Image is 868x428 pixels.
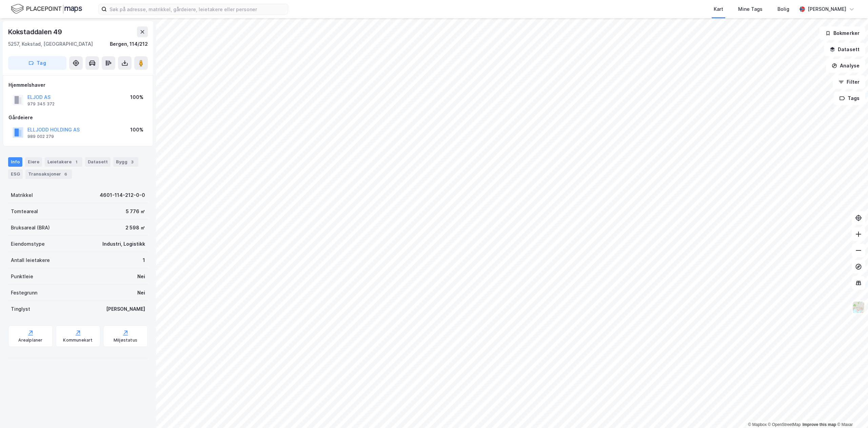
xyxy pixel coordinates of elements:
[8,56,66,70] button: Tag
[11,305,30,313] div: Tinglyst
[137,272,145,281] div: Nei
[833,75,865,89] button: Filter
[107,4,288,14] input: Søk på adresse, matrikkel, gårdeiere, leietakere eller personer
[27,101,55,107] div: 979 345 372
[63,338,93,343] div: Kommunekart
[125,224,145,232] div: 2 598 ㎡
[102,240,145,248] div: Industri, Logistikk
[834,395,868,428] div: Kontrollprogram for chat
[834,91,865,105] button: Tags
[45,157,82,167] div: Leietakere
[129,159,136,165] div: 3
[8,169,23,179] div: ESG
[852,301,865,314] img: Z
[25,157,42,167] div: Eiere
[738,5,763,13] div: Mine Tags
[137,289,145,297] div: Nei
[126,207,145,216] div: 5 776 ㎡
[826,59,865,73] button: Analyse
[820,26,865,40] button: Bokmerker
[143,256,145,264] div: 1
[11,3,82,15] img: logo.f888ab2527a4732fd821a326f86c7f29.svg
[62,171,69,178] div: 6
[714,5,723,13] div: Kart
[8,114,147,122] div: Gårdeiere
[803,422,836,427] a: Improve this map
[110,40,148,48] div: Bergen, 114/212
[8,26,63,37] div: Kokstaddalen 49
[777,5,789,13] div: Bolig
[130,126,143,134] div: 100%
[100,191,145,199] div: 4601-114-212-0-0
[824,43,865,56] button: Datasett
[73,159,80,165] div: 1
[11,256,50,264] div: Antall leietakere
[113,157,138,167] div: Bygg
[11,240,45,248] div: Eiendomstype
[11,191,33,199] div: Matrikkel
[11,224,50,232] div: Bruksareal (BRA)
[8,157,22,167] div: Info
[106,305,145,313] div: [PERSON_NAME]
[8,81,147,89] div: Hjemmelshaver
[11,289,37,297] div: Festegrunn
[768,422,801,427] a: OpenStreetMap
[130,93,143,101] div: 100%
[85,157,111,167] div: Datasett
[8,40,93,48] div: 5257, Kokstad, [GEOGRAPHIC_DATA]
[18,338,42,343] div: Arealplaner
[748,422,767,427] a: Mapbox
[11,272,33,281] div: Punktleie
[27,134,54,139] div: 989 002 279
[11,207,38,216] div: Tomteareal
[25,169,72,179] div: Transaksjoner
[808,5,846,13] div: [PERSON_NAME]
[834,395,868,428] iframe: Chat Widget
[114,338,137,343] div: Miljøstatus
